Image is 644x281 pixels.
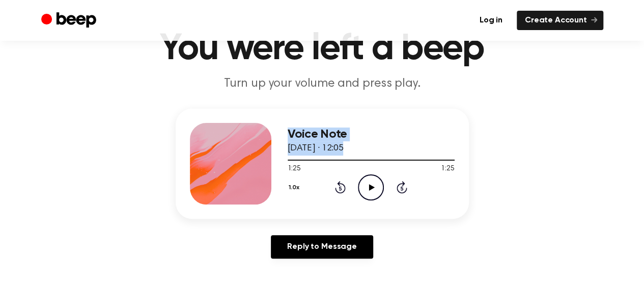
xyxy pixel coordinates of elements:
[288,144,344,153] span: [DATE] · 12:05
[127,75,518,92] p: Turn up your volume and press play.
[441,164,454,174] span: 1:25
[62,31,583,67] h1: You were left a beep
[41,11,99,31] a: Beep
[471,11,511,30] a: Log in
[288,179,303,196] button: 1.0x
[517,11,603,30] a: Create Account
[288,127,455,141] h3: Voice Note
[288,164,301,174] span: 1:25
[271,235,373,259] a: Reply to Message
